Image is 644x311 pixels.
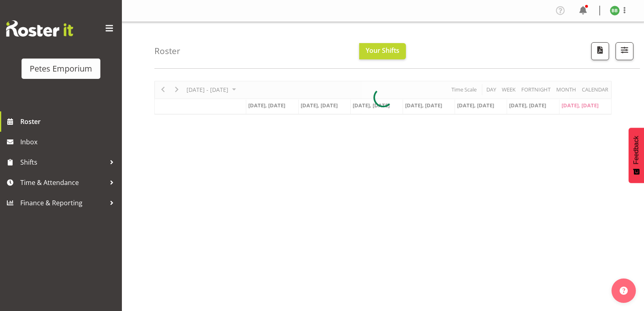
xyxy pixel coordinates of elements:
img: Rosterit website logo [6,20,73,37]
img: beena-bist9974.jpg [610,6,620,15]
div: Petes Emporium [30,63,92,75]
button: Your Shifts [359,43,406,59]
span: Your Shifts [366,46,399,55]
span: Shifts [20,156,106,168]
button: Download a PDF of the roster according to the set date range. [591,42,609,60]
span: Time & Attendance [20,176,106,189]
span: Inbox [20,136,118,148]
button: Filter Shifts [616,42,633,60]
span: Roster [20,115,118,128]
span: Finance & Reporting [20,197,106,209]
h4: Roster [154,46,180,56]
img: help-xxl-2.png [620,287,628,295]
span: Feedback [633,136,640,164]
button: Feedback - Show survey [629,128,644,183]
